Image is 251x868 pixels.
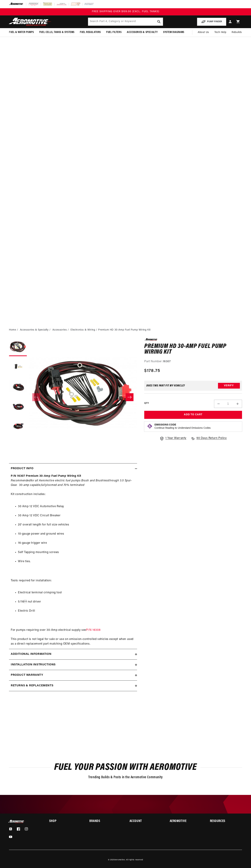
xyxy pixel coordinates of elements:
li: 20' overall length for full size vehicles [18,523,135,527]
li: 16-gauge trigger wire [18,541,135,546]
img: Aeromotive [8,18,53,26]
span: Rebuilds [232,30,242,34]
em: loomed and 70% terminated [47,484,84,487]
div: Does This part fit My vehicle? [146,384,185,387]
label: QTY [144,402,149,405]
button: Load image 2 in gallery view [9,358,27,376]
button: Verify [218,383,240,389]
h2: Returns & replacements [11,683,53,688]
summary: Fuel Regulators [77,28,104,37]
li: 30 Amp 12 VDC Circuit Breaker [18,513,135,518]
li: Accessories & Specialty [20,328,51,332]
summary: Additional information [9,649,137,659]
li: 5/16 nut driver [18,600,135,604]
button: Load image 4 in gallery view [9,397,27,415]
li: 30 Amp 12 VDC Automotive Relay [18,504,135,509]
em: fully [41,484,47,487]
strong: Emissions Code [154,424,176,426]
span: About Us [198,31,209,34]
strong: P/N 16307 Premium 30-Amp Fuel Pump Wiring Kit [11,475,81,477]
a: Electronics & Wiring [71,328,95,332]
button: Emissions CodeContinue Reading to Understand Emissions Codes [154,423,211,430]
summary: Product Info [9,463,137,474]
img: Aeromotive [8,820,26,823]
button: Slide left [32,393,40,401]
small: © 2025 . [108,859,125,861]
a: Accessories [52,328,67,332]
p: Continue Reading to Understand Emissions Codes [154,427,211,430]
button: Load image 3 in gallery view [9,378,27,396]
span: System Diagrams [163,30,184,34]
div: , Kit construction includes: Tools required for installation: For pumps requiring over 30-Amp ele... [9,474,137,646]
summary: System Diagrams [160,28,187,37]
summary: Rebuilds [229,28,245,37]
h2: Installation Instructions [11,663,56,667]
h2: Additional information [11,652,51,657]
summary: Brands [89,820,121,823]
a: P/N 16308 [86,629,100,632]
button: Load image 1 in gallery view [9,338,27,356]
a: Home [9,328,16,332]
span: Fuel Filters [106,30,121,34]
li: Self Tapping mounting screws [18,550,135,555]
a: 90 Days Return Policy [191,436,227,444]
span: $178.75 [144,368,160,374]
button: search button [155,18,163,26]
a: Aeromotive [114,859,125,861]
span: Fuel Regulators [80,30,101,34]
small: All rights reserved [126,859,143,861]
em: for all Aeromotive electric fuel pumps Brush and Brushless [31,479,109,482]
div: Part Number: [144,359,242,364]
button: PUMP FINDER [197,18,226,26]
summary: Account [130,820,162,823]
span: Trending Builds & Posts in the Aeromotive Community [88,776,163,779]
button: Add to Cart [144,411,242,419]
h2: Product warranty [11,673,43,678]
strong: 16307 [163,360,171,363]
summary: Shop [49,820,81,823]
span: 1 Year Warranty [165,436,186,441]
input: Search by Part Number, Category or Keyword [88,18,163,26]
summary: Tech Help [212,28,229,37]
summary: Installation Instructions [9,660,137,670]
h2: Product Info [11,466,33,471]
span: 90 Days Return Policy [196,436,227,444]
summary: Resources [210,820,242,823]
summary: Fuel Filters [104,28,124,37]
summary: Aeromotive [170,820,202,823]
em: Recommended [11,479,31,482]
summary: Accessories & Specialty [124,28,160,37]
span: Tech Help [214,30,226,34]
button: Load image 5 in gallery view [9,417,27,435]
media-gallery: Gallery Viewer [9,338,137,456]
span: Fuel Cells, Tanks & Systems [39,30,74,34]
summary: Fuel & Water Pumps [6,28,37,37]
img: Emissions code [147,423,153,429]
li: Wire ties. [18,559,135,564]
li: Electrical terminal crimping tool [18,590,135,595]
span: Accessories & Specialty [127,30,158,34]
a: 1 Year Warranty [160,436,186,441]
summary: Fuel Cells, Tanks & Systems [37,28,77,37]
li: 10-gauge power and ground wires [18,532,135,536]
span: Fuel & Water Pumps [9,30,34,34]
button: Slide right [126,393,133,401]
li: Premium HD 30-Amp Fuel Pump Wiring Kit [98,328,151,332]
nav: breadcrumbs [9,328,242,332]
a: About Us [195,28,212,37]
summary: Product warranty [9,670,137,680]
h2: Fuel Your Passion with Aeromotive [9,763,242,772]
span: FREE SHIPPING OVER $109.00 (EXCL. FUEL TANKS) [92,10,159,13]
h1: Premium HD 30-Amp Fuel Pump Wiring Kit [144,344,242,355]
li: Electric Drill [18,609,135,613]
summary: Returns & replacements [9,681,137,691]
